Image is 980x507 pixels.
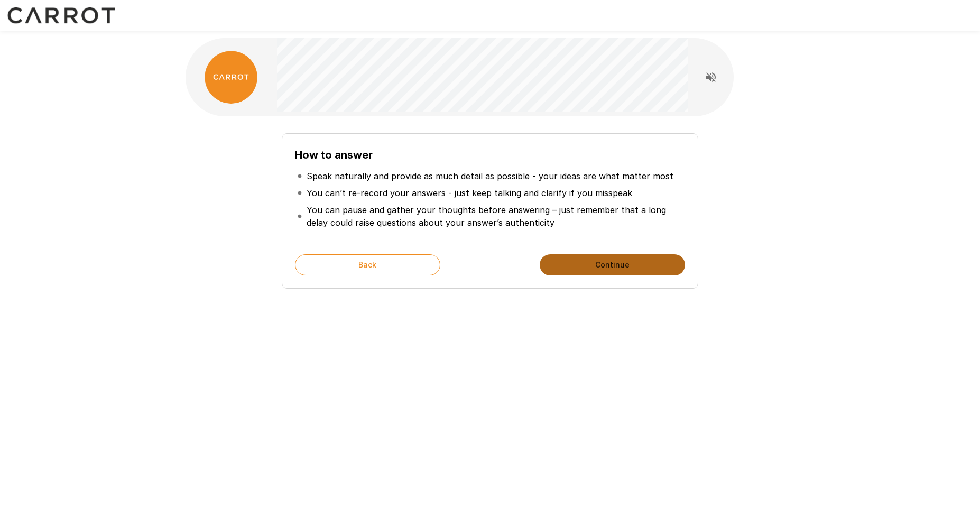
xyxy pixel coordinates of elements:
button: Read questions aloud [700,67,722,88]
button: Back [295,254,440,275]
p: You can’t re-record your answers - just keep talking and clarify if you misspeak [307,187,632,199]
p: You can pause and gather your thoughts before answering – just remember that a long delay could r... [307,204,683,229]
b: How to answer [295,149,373,161]
button: Continue [540,254,685,275]
img: carrot_logo.png [205,51,257,104]
p: Speak naturally and provide as much detail as possible - your ideas are what matter most [307,170,673,182]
